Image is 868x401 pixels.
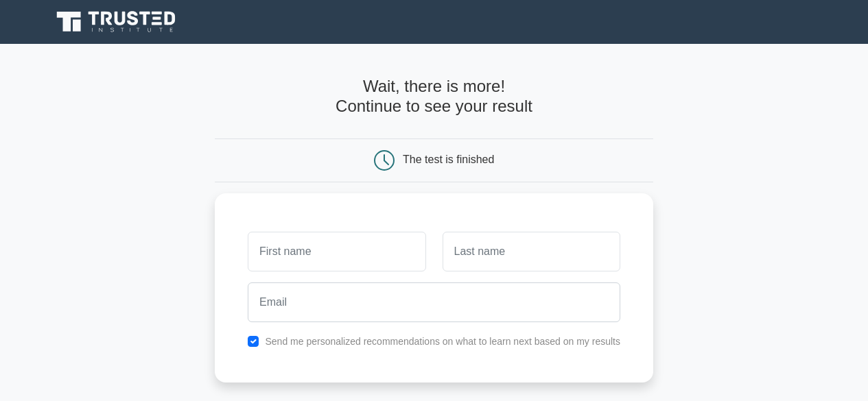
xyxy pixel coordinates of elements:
[443,232,620,271] input: Last name
[248,232,425,271] input: First name
[248,282,620,322] input: Email
[265,336,620,347] label: Send me personalized recommendations on what to learn next based on my results
[403,154,494,165] div: The test is finished
[215,77,653,117] h4: Wait, there is more! Continue to see your result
